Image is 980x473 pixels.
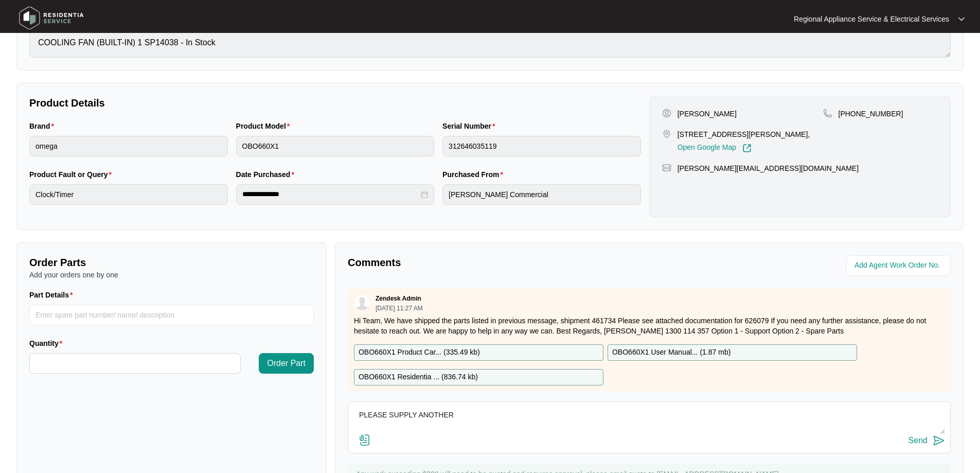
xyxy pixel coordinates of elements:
[933,434,945,447] img: send-icon.svg
[376,294,421,303] p: Zendesk Admin
[442,121,499,131] label: Serial Number
[353,407,945,434] textarea: PLEASE SUPPLY ANOTHER
[29,136,228,156] input: Brand
[267,357,306,370] span: Order Part
[662,109,671,118] img: user-pin
[29,169,116,180] label: Product Fault or Query
[442,169,507,180] label: Purchased From
[908,434,945,448] button: Send
[29,305,314,325] input: Part Details
[29,255,314,270] p: Order Parts
[678,109,737,119] p: [PERSON_NAME]
[236,136,435,156] input: Product Model
[742,144,752,153] img: Link-External
[958,16,965,22] img: dropdown arrow
[29,121,58,131] label: Brand
[678,129,810,139] p: [STREET_ADDRESS][PERSON_NAME],
[242,189,419,200] input: Date Purchased
[29,290,77,300] label: Part Details
[678,163,859,173] p: [PERSON_NAME][EMAIL_ADDRESS][DOMAIN_NAME]
[29,96,641,110] p: Product Details
[29,270,314,280] p: Add your orders one by one
[442,136,641,156] input: Serial Number
[359,347,480,358] p: OBO660X1 Product Car... ( 335.49 kb )
[348,255,642,270] p: Comments
[839,109,903,119] p: [PHONE_NUMBER]
[908,436,928,445] div: Send
[823,109,832,118] img: map-pin
[30,354,240,373] input: Quantity
[354,295,370,310] img: user.svg
[29,184,228,205] input: Product Fault or Query
[29,338,66,348] label: Quantity
[359,434,371,446] img: file-attachment-doc.svg
[236,121,294,131] label: Product Model
[354,316,945,336] p: Hi Team, We have shipped the parts listed in previous message, shipment 461734 Please see attache...
[15,3,87,33] img: residentia service logo
[259,353,314,374] button: Order Part
[794,14,949,24] p: Regional Appliance Service & Electrical Services
[236,169,298,180] label: Date Purchased
[662,163,671,172] img: map-pin
[678,144,752,153] a: Open Google Map
[442,184,641,205] input: Purchased From
[854,259,945,272] input: Add Agent Work Order No.
[359,372,478,383] p: OBO660X1 Residentia ... ( 836.74 kb )
[376,305,423,311] p: [DATE] 11:27 AM
[662,129,671,138] img: map-pin
[612,347,730,358] p: OBO660X1 User Manual... ( 1.87 mb )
